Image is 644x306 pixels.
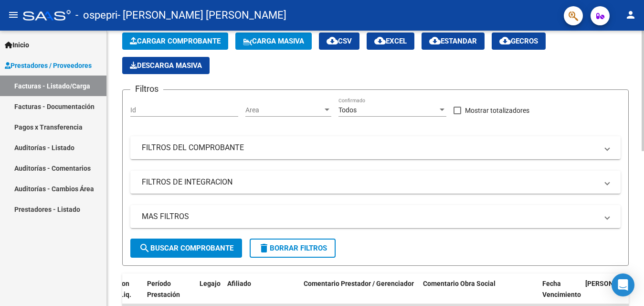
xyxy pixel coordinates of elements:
[423,280,496,287] span: Comentario Obra Social
[258,244,327,252] span: Borrar Filtros
[625,9,636,21] mat-icon: person
[75,5,117,26] span: - ospepri
[250,239,336,258] button: Borrar Filtros
[142,142,598,153] mat-panel-title: FILTROS DEL COMPROBANTE
[130,171,621,194] mat-expansion-panel-header: FILTROS DE INTEGRACION
[258,242,270,254] mat-icon: delete
[5,60,92,71] span: Prestadores / Proveedores
[374,35,386,46] mat-icon: cloud_download
[374,37,407,45] span: EXCEL
[227,280,251,287] span: Afiliado
[139,242,150,254] mat-icon: search
[130,136,621,159] mat-expansion-panel-header: FILTROS DEL COMPROBANTE
[429,37,477,45] span: Estandar
[130,239,242,258] button: Buscar Comprobante
[200,280,221,287] span: Legajo
[147,280,180,298] span: Período Prestación
[327,37,352,45] span: CSV
[122,57,210,74] button: Descarga Masiva
[429,35,441,46] mat-icon: cloud_download
[5,40,29,50] span: Inicio
[499,37,538,45] span: Gecros
[139,244,233,252] span: Buscar Comprobante
[130,37,221,45] span: Cargar Comprobante
[117,5,286,26] span: - [PERSON_NAME] [PERSON_NAME]
[612,273,634,296] div: Open Intercom Messenger
[542,280,581,298] span: Fecha Vencimiento
[585,280,637,287] span: [PERSON_NAME]
[319,33,359,50] button: CSV
[367,33,414,50] button: EXCEL
[142,211,598,222] mat-panel-title: MAS FILTROS
[499,35,511,46] mat-icon: cloud_download
[327,35,338,46] mat-icon: cloud_download
[492,33,546,50] button: Gecros
[130,205,621,228] mat-expansion-panel-header: MAS FILTROS
[465,105,529,116] span: Mostrar totalizadores
[8,9,19,21] mat-icon: menu
[142,177,598,187] mat-panel-title: FILTROS DE INTEGRACION
[130,61,202,70] span: Descarga Masiva
[338,106,357,114] span: Todos
[130,82,163,96] h3: Filtros
[122,33,228,50] button: Cargar Comprobante
[245,106,323,114] span: Area
[235,33,312,50] button: Carga Masiva
[243,37,304,45] span: Carga Masiva
[122,57,210,74] app-download-masive: Descarga masiva de comprobantes (adjuntos)
[304,280,414,287] span: Comentario Prestador / Gerenciador
[422,33,485,50] button: Estandar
